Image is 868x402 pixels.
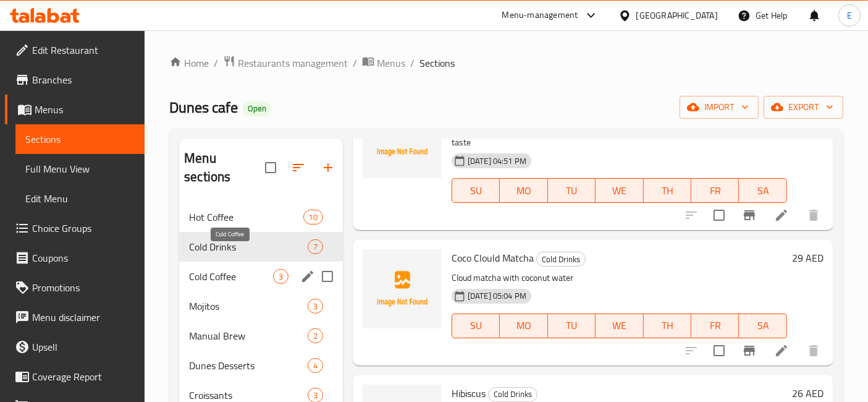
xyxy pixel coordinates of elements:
[774,208,789,223] a: Edit menu item
[223,55,348,71] a: Restaurants management
[179,202,343,232] div: Hot Coffee10
[32,280,135,295] span: Promotions
[457,317,495,335] span: SU
[179,351,343,380] div: Dunes Desserts4
[303,210,323,225] div: items
[735,336,764,366] button: Branch-specific-item
[457,182,495,200] span: SU
[600,182,638,200] span: WE
[179,232,343,262] div: Cold Drinks7
[706,202,732,228] span: Select to update
[792,249,824,267] h6: 29 AED
[5,273,145,302] a: Promotions
[644,178,691,203] button: TH
[32,340,135,354] span: Upsell
[764,96,843,119] button: export
[596,314,643,338] button: WE
[548,178,596,203] button: TU
[15,154,145,184] a: Full Menu View
[32,72,135,87] span: Branches
[463,155,531,167] span: [DATE] 04:51 PM
[5,332,145,362] a: Upsell
[363,249,442,328] img: Coco Clould Matcha
[689,100,749,115] span: import
[735,200,764,230] button: Branch-specific-item
[238,56,348,71] span: Restaurants management
[258,155,284,181] span: Select all sections
[298,267,317,286] button: edit
[5,362,145,391] a: Coverage Report
[452,270,787,286] p: Cloud matcha with coconut water
[5,243,145,273] a: Coupons
[25,191,135,206] span: Edit Menu
[5,302,145,332] a: Menu disclaimer
[452,178,500,203] button: SU
[308,330,322,342] span: 2
[284,153,313,182] span: Sort sections
[553,182,591,200] span: TU
[169,56,209,71] a: Home
[691,314,739,338] button: FR
[649,317,686,335] span: TH
[377,56,405,71] span: Menus
[739,314,786,338] button: SA
[308,328,323,343] div: items
[847,9,852,22] span: E
[649,182,686,200] span: TH
[500,178,547,203] button: MO
[799,200,828,230] button: delete
[179,291,343,321] div: Mojitos3
[304,212,322,223] span: 10
[452,314,500,338] button: SU
[15,124,145,154] a: Sections
[410,56,415,71] li: /
[500,314,547,338] button: MO
[179,262,343,291] div: Cold Coffee3edit
[189,299,308,314] span: Mojitos
[596,178,643,203] button: WE
[744,182,782,200] span: SA
[32,221,135,236] span: Choice Groups
[243,101,271,116] div: Open
[744,317,782,335] span: SA
[32,310,135,325] span: Menu disclaimer
[636,9,718,22] div: [GEOGRAPHIC_DATA]
[214,56,218,71] li: /
[706,338,732,364] span: Select to update
[169,55,843,71] nav: breadcrumb
[25,132,135,147] span: Sections
[189,328,308,343] div: Manual Brew
[308,301,322,312] span: 3
[691,178,739,203] button: FR
[505,182,542,200] span: MO
[362,55,405,71] a: Menus
[489,387,537,401] span: Cold Drinks
[32,369,135,384] span: Coverage Report
[32,43,135,58] span: Edit Restaurant
[179,321,343,351] div: Manual Brew2
[32,250,135,265] span: Coupons
[5,213,145,243] a: Choice Groups
[274,271,288,283] span: 3
[488,387,537,402] div: Cold Drinks
[35,102,135,117] span: Menus
[696,317,734,335] span: FR
[774,343,789,358] a: Edit menu item
[536,252,586,267] div: Cold Drinks
[644,314,691,338] button: TH
[537,252,585,267] span: Cold Drinks
[308,241,322,253] span: 7
[600,317,638,335] span: WE
[452,249,534,267] span: Coco Clould Matcha
[189,358,308,373] span: Dunes Desserts
[696,182,734,200] span: FR
[308,360,322,372] span: 4
[799,336,828,366] button: delete
[5,95,145,124] a: Menus
[502,8,578,23] div: Menu-management
[189,239,308,254] span: Cold Drinks
[680,96,759,119] button: import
